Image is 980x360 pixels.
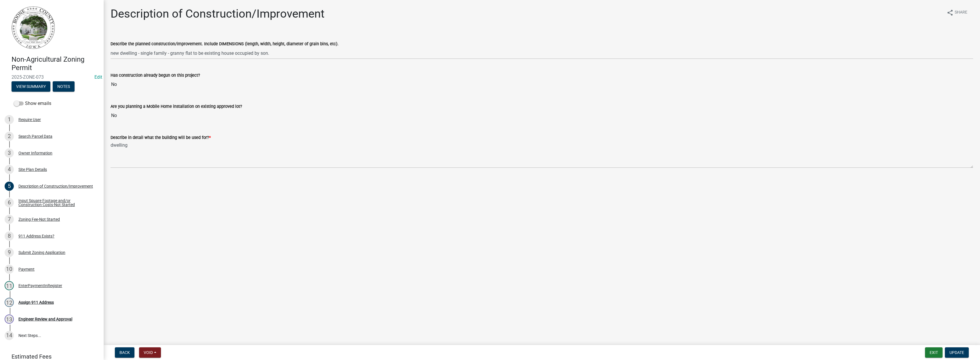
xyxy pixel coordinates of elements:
[5,248,14,257] div: 9
[94,74,102,80] wm-modal-confirm: Edit Application Number
[139,347,161,358] button: Void
[18,167,47,171] div: Site Plan Details
[5,281,14,290] div: 11
[12,81,50,92] button: View Summary
[18,134,52,138] div: Search Parcel Data
[5,265,14,274] div: 10
[14,100,51,107] label: Show emails
[111,7,324,21] h1: Description of Construction/Improvement
[12,74,92,80] span: 2025-ZONE-073
[18,317,72,321] div: Engineer Review and Approval
[18,267,35,271] div: Payment
[947,9,954,16] i: share
[119,350,130,355] span: Back
[94,74,102,80] a: Edit
[111,105,242,109] label: Are you planning a Mobile Home installation on existing approved lot?
[18,151,52,155] div: Owner Information
[925,347,943,358] button: Exit
[945,347,969,358] button: Update
[949,350,964,355] span: Update
[111,42,339,46] label: Describe the planned construction/improvement. Include DIMENSIONS (length, width, height, diamete...
[5,132,14,141] div: 2
[5,215,14,224] div: 7
[111,136,211,140] label: Describe in detail what the building will be used for?
[5,298,14,307] div: 12
[18,284,62,288] div: EnterPaymentInRegister
[942,7,972,18] button: shareShare
[5,115,14,124] div: 1
[5,331,14,340] div: 14
[5,165,14,174] div: 4
[12,55,99,72] h4: Non-Agricultural Zoning Permit
[53,81,75,92] button: Notes
[955,9,967,16] span: Share
[18,250,65,255] div: Submit Zoning Application
[12,84,50,89] wm-modal-confirm: Summary
[115,347,134,358] button: Back
[18,217,60,221] div: Zoning Fee-Not Started
[18,300,54,304] div: Assign 911 Address
[144,350,153,355] span: Void
[53,84,75,89] wm-modal-confirm: Notes
[111,73,200,78] label: Has construction already begun on this project?
[5,148,14,158] div: 3
[5,198,14,207] div: 6
[12,6,55,49] img: Boone County, Iowa
[18,118,41,122] div: Require User
[18,234,54,238] div: 911 Address Exists?
[5,231,14,241] div: 8
[5,314,14,324] div: 13
[5,182,14,191] div: 5
[18,199,94,207] div: Input Square Footage and/or Construction Costs-Not Started
[18,184,93,188] div: Description of Construction/Improvement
